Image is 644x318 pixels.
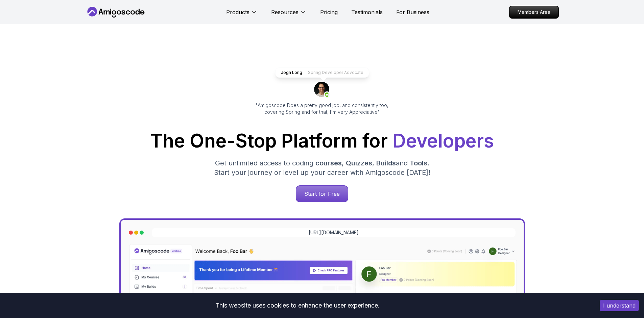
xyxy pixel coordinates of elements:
[346,159,372,167] span: Quizzes
[209,158,436,177] p: Get unlimited access to coding , , and . Start your journey or level up your career with Amigosco...
[91,132,553,150] h1: The One-Stop Platform for
[410,159,427,167] span: Tools
[226,8,258,22] button: Products
[271,8,307,22] button: Resources
[509,6,559,19] a: Members Area
[309,229,359,236] a: [URL][DOMAIN_NAME]
[314,82,330,98] img: josh long
[351,8,383,16] a: Testimonials
[396,8,429,16] a: For Business
[320,8,338,16] a: Pricing
[281,70,302,75] p: Jogh Long
[296,186,348,202] p: Start for Free
[308,70,363,75] p: Spring Developer Advocate
[376,159,396,167] span: Builds
[246,102,398,115] p: "Amigoscode Does a pretty good job, and consistently too, covering Spring and for that, I'm very ...
[392,130,494,152] span: Developers
[226,8,249,16] p: Products
[5,298,590,313] div: This website uses cookies to enhance the user experience.
[600,300,639,311] button: Accept cookies
[509,6,558,18] p: Members Area
[602,276,644,308] iframe: chat widget
[315,159,342,167] span: courses
[271,8,299,16] p: Resources
[296,185,348,202] a: Start for Free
